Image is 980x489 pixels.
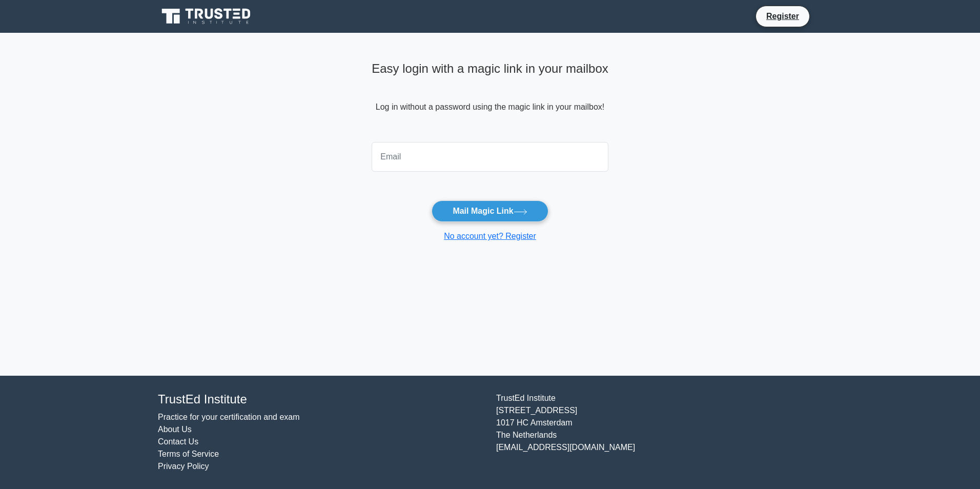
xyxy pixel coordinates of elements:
[158,437,198,446] a: Contact Us
[444,232,536,240] a: No account yet? Register
[158,413,300,421] a: Practice for your certification and exam
[158,462,209,471] a: Privacy Policy
[372,62,608,76] h4: Easy login with a magic link in your mailbox
[372,57,608,138] div: Log in without a password using the magic link in your mailbox!
[372,142,608,172] input: Email
[760,10,805,23] a: Register
[158,450,219,458] a: Terms of Service
[158,392,484,407] h4: TrustEd Institute
[432,200,548,222] button: Mail Magic Link
[490,392,828,473] div: TrustEd Institute [STREET_ADDRESS] 1017 HC Amsterdam The Netherlands [EMAIL_ADDRESS][DOMAIN_NAME]
[158,425,192,434] a: About Us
